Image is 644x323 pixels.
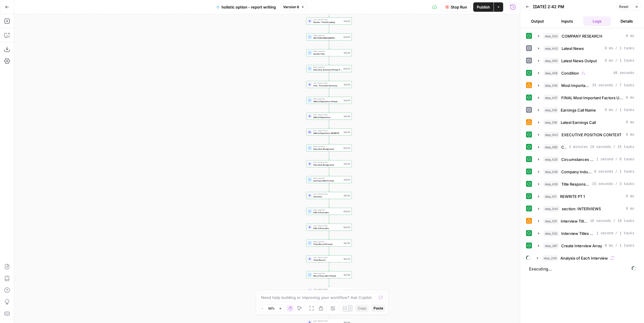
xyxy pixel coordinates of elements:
[306,33,352,41] div: Write Liquid TextSECTION PARAGRAPHSStep 545
[313,163,342,166] span: Executive Background
[313,258,342,261] span: Track Record
[306,271,352,278] div: Write Liquid TextPlan of Execution PromptStep 398
[535,31,638,41] button: 0 ms
[306,208,352,215] div: Write Liquid TextPath to ExecutiveStep 423
[329,40,329,49] g: Edge from step_545 to step_395
[543,46,559,51] span: step_442
[626,120,634,125] span: 0 ms
[626,206,634,211] span: 0 ms
[535,142,638,152] button: 3 minutes 19 seconds / 15 tasks
[543,157,559,162] span: step_425
[535,155,638,164] button: 1 second / 6 tasks
[373,306,383,311] span: Paste
[329,56,329,65] g: Edge from step_395 to step_427
[535,216,638,226] button: 16 seconds / 19 tasks
[561,169,592,175] span: Company Industry
[371,305,386,312] button: Paste
[306,176,352,183] div: Write Liquid TextSummary Main PromptStep 541
[626,33,634,39] span: 0 ms
[535,93,638,102] button: 0 ms
[329,278,329,287] g: Edge from step_398 to step_363
[560,255,608,261] span: Analysis of Each Interview
[343,226,351,228] div: Step 430
[561,70,579,76] span: Condition
[313,225,342,227] span: LLM · Gemini 2.5 Pro
[605,46,634,51] span: 0 ms / 1 tasks
[343,242,351,244] div: Step 397
[313,209,342,211] span: Write Liquid Text
[329,120,329,128] g: Edge from step_360 to step_293
[343,67,351,70] div: Step 427
[560,194,585,199] span: REWRITE PT 1
[329,231,329,239] g: Edge from step_430 to step_397
[313,84,342,87] span: Intro - Executive Summary
[306,65,352,72] div: Write Liquid TextExecutive Summary Prompt PrimaryStep 427
[535,118,638,127] button: 0 ms
[313,52,342,55] span: Section Intro
[561,107,596,113] span: Earnings Call Name
[562,132,621,138] span: EXECUTIVE POSITION CONTEXT
[306,224,352,231] div: LLM · Gemini 2.5 ProPath to ExecutiveStep 430
[313,68,342,71] span: Executive Summary Prompt Primary
[213,2,279,12] button: holistic option - report writing
[343,51,351,54] div: Step 395
[561,181,590,187] span: Title Responsibilities
[313,100,342,103] span: Skills & Experience Prompt
[313,320,342,322] span: LLM · Gemini 2.5 Pro
[543,169,559,175] span: step_428
[343,20,351,22] div: Step 417
[313,116,342,119] span: Skills & Experience
[313,145,342,148] span: Write Liquid Text
[355,305,369,312] button: Copy
[561,157,594,162] span: Circumstances of Executive CLEAN
[329,183,329,191] g: Edge from step_541 to step_367
[329,24,329,33] g: Edge from step_417 to step_545
[313,21,342,23] span: Quotes - Final Grouping
[543,33,559,39] span: step_542
[313,179,342,182] span: Summary Main Prompt
[543,58,559,64] span: step_455
[613,16,641,26] button: Details
[306,97,352,104] div: Write Liquid TextSkills & Experience PromptStep 401
[306,129,352,136] div: LLM · Claude Opus 4Skills & Experience REWRITEStep 293
[329,72,329,80] g: Edge from step_427 to step_418
[543,95,559,101] span: step_437
[561,83,590,88] span: Most Important Factors Update
[543,144,559,150] span: step_505
[313,195,342,198] span: Summary
[594,169,634,174] span: 6 seconds / 1 tasks
[561,120,596,125] span: Latest Earnings Call
[343,289,351,292] div: Step 363
[535,192,638,201] button: 0 ms
[554,16,581,26] button: Inputs
[313,240,342,243] span: Write Liquid Text
[562,206,601,212] span: section: INTERVIEWS
[313,193,342,195] span: LLM · Gemini 2.5 Pro
[473,2,493,12] button: Publish
[451,4,467,10] span: Stop Run
[596,157,634,162] span: 1 second / 6 tasks
[329,199,329,207] g: Edge from step_367 to step_423
[313,211,342,214] span: Path to Executive
[343,131,351,133] div: Step 293
[313,272,342,275] span: Write Liquid Text
[313,98,342,100] span: Write Liquid Text
[306,240,352,247] div: Write Liquid TextTrack Record PromptStep 397
[329,246,329,255] g: Edge from step_397 to step_375
[313,66,342,68] span: Write Liquid Text
[561,95,623,101] span: FINAL Most Important Factors Update
[535,179,638,189] button: 15 seconds / 3 tasks
[313,147,342,150] span: Executive Background
[283,4,299,10] span: Version 6
[583,16,611,26] button: Logs
[329,135,329,144] g: Edge from step_293 to step_422
[329,167,329,176] g: Edge from step_522 to step_541
[313,50,342,53] span: Write Liquid Text
[343,99,351,102] div: Step 401
[535,44,638,53] button: 0 ms / 1 tasks
[343,194,351,197] div: Step 367
[313,34,342,37] span: Write Liquid Text
[535,56,638,65] button: 0 ms / 1 tasks
[561,231,594,236] span: Interview Titles JSON
[605,107,634,113] span: 0 ms / 1 tasks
